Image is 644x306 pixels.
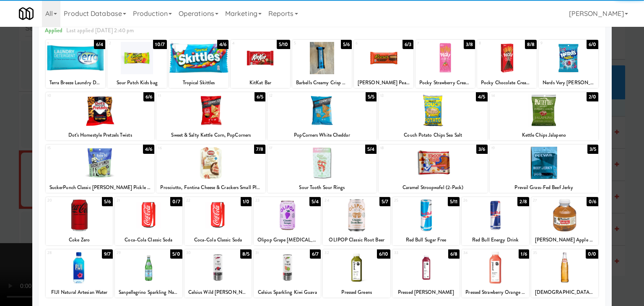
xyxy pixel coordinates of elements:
div: Sour Tooth Sour Rings [269,182,375,193]
div: 24 [325,197,356,204]
div: Sour Patch Kids bag [107,78,167,88]
div: Tropical Skittles [170,78,227,88]
div: 22 [186,197,218,204]
div: 5/4 [309,197,321,206]
div: 21 [117,197,148,204]
div: 73/8Pocky Strawberry Cream Covered Biscuit Sticks [415,40,475,88]
img: Micromart [19,6,34,21]
div: 6/6 [143,92,154,101]
div: 12 [269,92,322,99]
div: Prevail Grass-Fed Beef Jerky [490,182,599,193]
div: Coca-Cola Classic Soda [115,235,182,245]
div: 1/6 [519,249,529,259]
div: Sour Tooth Sour Rings [267,182,377,193]
div: 7/8 [254,145,265,154]
div: 6/3 [402,40,413,49]
div: Celsius Wild [PERSON_NAME] [184,287,252,298]
div: Pressed Strawberry Orange Mango [463,287,527,298]
div: 5/11 [448,197,460,206]
div: 96/0Nerds Very [PERSON_NAME] Gummy Clusters [539,40,598,88]
div: 15 [47,145,100,152]
div: Tropical Skittles [169,78,229,88]
div: 34/6Tropical Skittles [169,40,229,88]
div: Pressed [PERSON_NAME] [394,287,458,298]
div: SuckerPunch Classic [PERSON_NAME] Pickle Snack Pack [46,182,155,193]
div: Couch Potato Chips Sea Salt [379,130,488,140]
div: 14 [491,92,544,99]
div: Dot’s Homestyle Pretzels Twists [46,130,155,140]
div: 31 [255,249,287,257]
div: Terra Breeze Laundry Detergent Powder Packet [46,78,105,88]
div: 183/6Caramel Stroopwafel (2-Pack) [379,145,488,193]
div: 316/7Celsius Sparkling Kiwi Guava [254,249,321,298]
div: [DEMOGRAPHIC_DATA] Sidral Mundet [532,287,597,298]
div: 45/10KitKat Bar [231,40,290,88]
div: 55/6Barbells Creamy Crisp Protein Bar [292,40,352,88]
div: Caramel Stroopwafel (2-Pack) [380,182,486,193]
div: Barbells Creamy Crisp Protein Bar [292,78,352,88]
div: Pocky Chocolate Cream Covered Biscuit Sticks [478,78,535,88]
div: [PERSON_NAME] Apple Juice [532,235,597,245]
div: Coke Zero [46,235,113,245]
div: 32 [325,249,356,257]
div: 142/0Kettle Chips Jalapeno [490,92,599,140]
div: 116/5Sweet & Salty Kettle Corn, PopCorners [156,92,265,140]
div: Dot’s Homestyle Pretzels Twists [47,130,153,140]
div: Olipop Grape [MEDICAL_DATA] Soda [255,235,319,245]
div: 270/6[PERSON_NAME] Apple Juice [531,197,598,245]
span: Last applied [DATE] 2:40 pm [66,26,134,34]
div: OLIPOP Classic Root Beer [323,235,390,245]
div: Sanpellegrino Sparkling Natural Mineral Water [115,287,182,298]
div: 205/6Coke Zero [46,197,113,245]
div: Olipop Grape [MEDICAL_DATA] Soda [254,235,321,245]
div: 262/8Red Bull Energy Drink [462,197,529,245]
div: Kettle Chips Jalapeno [491,130,597,140]
div: Nerds Very [PERSON_NAME] Gummy Clusters [539,78,598,88]
div: 5/7 [379,197,390,206]
div: Barbells Creamy Crisp Protein Bar [293,78,351,88]
div: 5/6 [102,197,113,206]
div: Kettle Chips Jalapeno [490,130,599,140]
div: 193/5Prevail Grass-Fed Beef Jerky [490,145,599,193]
div: 13 [380,92,433,99]
div: Pocky Strawberry Cream Covered Biscuit Sticks [417,78,474,88]
div: 20 [47,197,79,204]
div: 0/0 [586,249,598,259]
div: 210/7Coca-Cola Classic Soda [115,197,182,245]
div: Pressed Greens [323,287,390,298]
div: 4 [232,40,260,47]
div: 341/6Pressed Strawberry Orange Mango [462,249,529,298]
div: Pressed Greens [324,287,389,298]
div: 3/6 [476,145,487,154]
div: Prosciutto, Fontina Cheese & Crackers Small Plate, Fratelli Beretta [156,182,265,193]
div: 10 [47,92,100,99]
div: PopCorners White Cheddar [267,130,377,140]
div: Prevail Grass-Fed Beef Jerky [491,182,597,193]
div: Pocky Strawberry Cream Covered Biscuit Sticks [415,78,475,88]
div: Celsius Sparkling Kiwi Guava [254,287,321,298]
div: 11 [158,92,211,99]
div: Red Bull Sugar Free [392,235,460,245]
div: 33 [394,249,426,257]
div: 4/6 [143,145,154,154]
div: 30 [186,249,218,257]
div: 326/10Pressed Greens [323,249,390,298]
div: 350/0[DEMOGRAPHIC_DATA] Sidral Mundet [531,249,598,298]
div: 5/5 [366,92,377,101]
div: 6/7 [310,249,321,259]
div: Coca-Cola Classic Soda [184,235,252,245]
div: 336/8Pressed [PERSON_NAME] [392,249,460,298]
div: 23 [255,197,287,204]
div: 1 [47,40,75,47]
div: 8/8 [525,40,537,49]
div: 106/6Dot’s Homestyle Pretzels Twists [46,92,155,140]
div: 167/8Prosciutto, Fontina Cheese & Crackers Small Plate, Fratelli Beretta [156,145,265,193]
div: 154/6SuckerPunch Classic [PERSON_NAME] Pickle Snack Pack [46,145,155,193]
div: 175/4Sour Tooth Sour Rings [267,145,377,193]
div: 27 [533,197,565,204]
div: 29 [117,249,148,257]
div: Coca-Cola Classic Soda [116,235,181,245]
div: [DEMOGRAPHIC_DATA] Sidral Mundet [531,287,598,298]
div: 3 [171,40,199,47]
div: 6/0 [587,40,598,49]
